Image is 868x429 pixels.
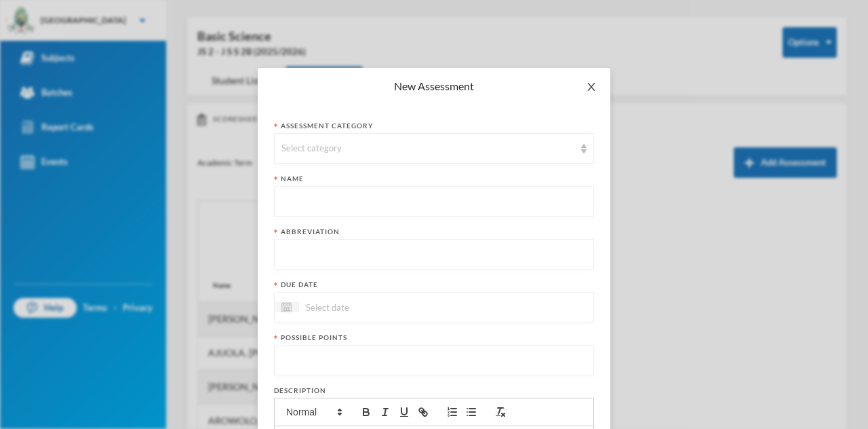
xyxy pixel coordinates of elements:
div: Select category [281,142,574,155]
div: Description [274,386,594,396]
div: Possible points [274,333,594,343]
button: Close [572,68,610,106]
i: icon: close [586,81,597,92]
div: Abbreviation [274,227,594,237]
input: Select date [299,299,413,315]
div: New Assessment [274,79,594,94]
div: Due date [274,280,594,290]
div: Name [274,174,594,184]
div: Assessment category [274,121,594,131]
